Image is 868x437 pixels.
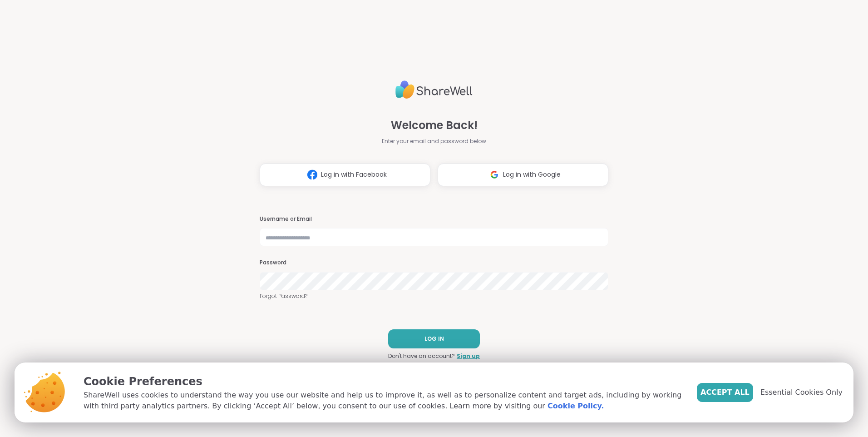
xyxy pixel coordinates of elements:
button: Accept All [697,383,753,402]
span: Log in with Facebook [321,170,387,179]
p: ShareWell uses cookies to understand the way you use our website and help us to improve it, as we... [84,390,682,412]
img: ShareWell Logomark [486,166,503,183]
h3: Password [260,259,608,267]
img: ShareWell Logo [395,77,473,103]
h3: Username or Email [260,215,608,223]
span: Accept All [700,387,750,398]
span: LOG IN [424,335,444,343]
button: Log in with Facebook [260,164,430,186]
a: Cookie Policy. [547,401,604,412]
span: Essential Cookies Only [760,387,843,398]
img: ShareWell Logomark [304,166,321,183]
span: Welcome Back! [391,117,478,134]
button: Log in with Google [438,164,608,186]
button: LOG IN [388,329,480,348]
span: Enter your email and password below [382,137,486,145]
span: Log in with Google [503,170,561,179]
a: Forgot Password? [260,292,608,300]
a: Sign up [457,352,480,360]
p: Cookie Preferences [84,373,682,390]
span: Don't have an account? [388,352,455,360]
